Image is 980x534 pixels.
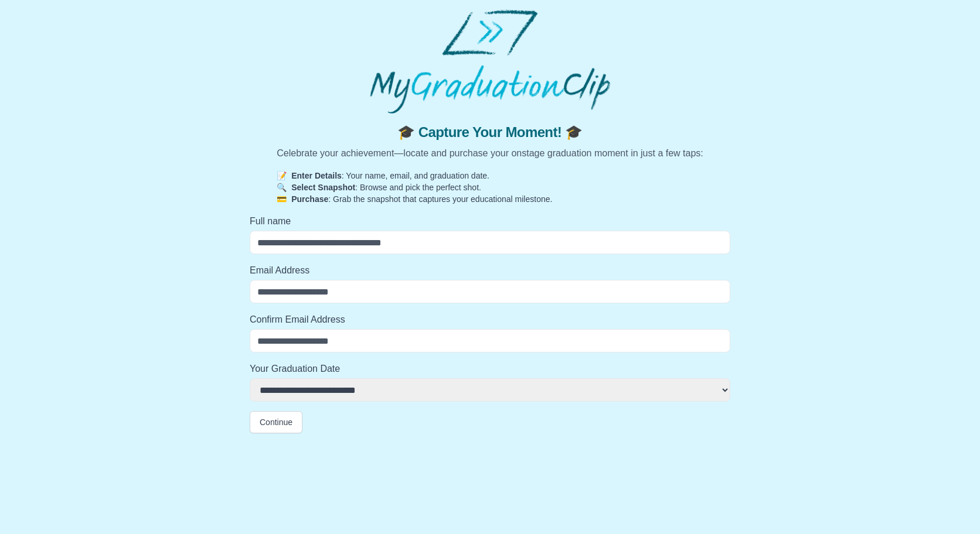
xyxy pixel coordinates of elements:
[250,313,730,327] label: Confirm Email Address
[250,263,730,278] label: Email Address
[277,182,703,193] p: : Browse and pick the perfect shot.
[277,193,703,205] p: : Grab the snapshot that captures your educational milestone.
[250,411,302,433] button: Continue
[277,171,287,180] span: 📝
[250,362,730,376] label: Your Graduation Date
[250,214,730,228] label: Full name
[370,9,610,114] img: MyGraduationClip
[277,170,703,182] p: : Your name, email, and graduation date.
[291,194,328,204] strong: Purchase
[277,183,287,192] span: 🔍
[277,194,287,204] span: 💳
[277,146,703,160] p: Celebrate your achievement—locate and purchase your onstage graduation moment in just a few taps:
[291,183,355,192] strong: Select Snapshot
[277,123,703,142] span: 🎓 Capture Your Moment! 🎓
[291,171,342,180] strong: Enter Details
